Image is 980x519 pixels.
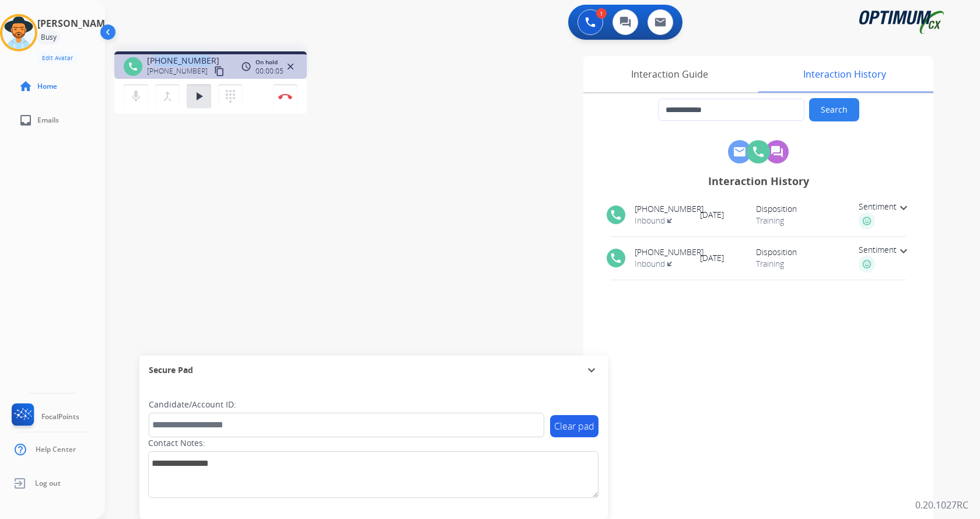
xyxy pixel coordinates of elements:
span: FocalPoints [41,412,79,422]
mat-icon: content_copy [214,66,225,76]
span: Home [37,82,57,91]
label: Contact Notes: [148,437,205,449]
span: Log out [35,479,61,488]
mat-icon: transit_enterexit [665,259,679,269]
span: Disposition [756,203,859,215]
div: 1 [596,8,607,19]
span: Disposition [756,246,859,258]
span: Help Center [36,445,76,454]
span: Sentiment [859,201,897,213]
mat-icon: merge_type [160,89,174,103]
mat-icon: inbox [19,113,33,127]
button: Clear pad [550,415,598,437]
h3: [PERSON_NAME] [37,16,113,30]
mat-icon: home [19,79,33,93]
div: Interaction Guide [583,56,755,92]
span: [DATE] [700,252,756,264]
mat-icon: phone [610,252,622,264]
img: full-happy.png [859,213,876,229]
mat-icon: expand_more [584,363,598,377]
mat-icon: expand_more [897,244,911,258]
mat-icon: expand_more [897,201,911,215]
button: Search [809,98,859,121]
span: [PHONE_NUMBER] [635,203,703,215]
span: Inbound [635,258,679,270]
p: 0.20.1027RC [915,498,968,512]
span: [PHONE_NUMBER] [635,246,703,258]
img: control [278,93,292,99]
label: Candidate/Account ID: [149,399,236,410]
span: Inbound [635,215,679,227]
span: Training [756,215,859,227]
mat-icon: close [285,61,296,72]
span: On hold [256,58,278,67]
a: FocalPoints [9,403,79,430]
span: Emails [37,116,59,125]
span: 00:00:05 [256,67,283,76]
span: [PHONE_NUMBER] [147,55,219,67]
span: Sentiment [859,244,897,256]
div: Busy [37,30,60,44]
span: [PHONE_NUMBER] [147,67,208,76]
img: full-happy.png [859,256,876,273]
div: Interaction History [755,56,933,92]
mat-icon: dialpad [223,89,237,103]
span: [DATE] [700,209,756,221]
mat-icon: mic [129,89,143,103]
mat-icon: transit_enterexit [665,216,679,225]
mat-icon: phone [128,61,138,72]
button: Edit Avatar [37,51,78,65]
img: avatar [2,16,35,49]
mat-icon: play_arrow [192,89,206,103]
span: Training [756,258,859,270]
mat-icon: access_time [241,61,251,72]
div: Interaction History [602,173,915,189]
mat-icon: phone [610,209,622,222]
span: Secure Pad [149,364,193,376]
